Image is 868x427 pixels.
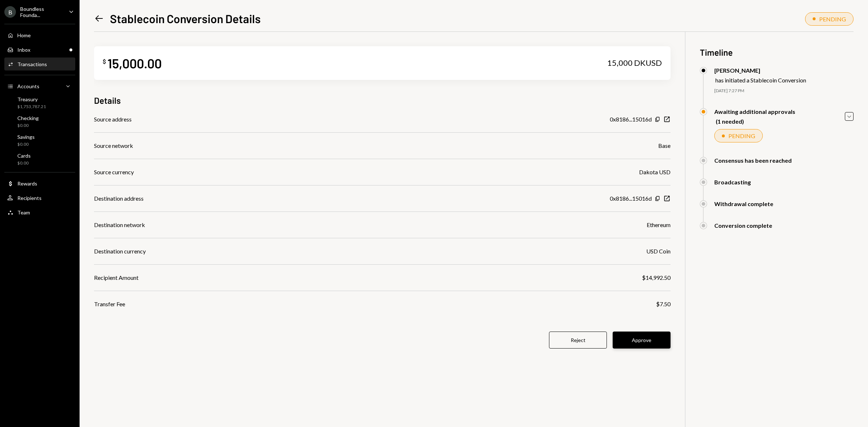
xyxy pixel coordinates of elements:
[819,16,846,22] div: PENDING
[20,6,63,18] div: Boundless Founda...
[4,150,75,168] a: Cards$0.00
[714,157,792,164] div: Consensus has been reached
[17,115,39,121] div: Checking
[17,83,39,89] div: Accounts
[728,132,755,139] div: PENDING
[103,58,106,65] div: $
[17,134,35,140] div: Savings
[110,11,261,26] h1: Stablecoin Conversion Details
[94,94,121,106] h3: Details
[107,55,162,71] div: 15,000.00
[549,332,607,349] button: Reject
[4,43,75,56] a: Inbox
[714,88,854,94] div: [DATE] 7:27 PM
[714,108,795,115] div: Awaiting additional approvals
[647,221,671,229] div: Ethereum
[4,57,75,71] a: Transactions
[656,300,671,308] div: $7.50
[715,77,806,84] div: has initiated a Stablecoin Conversion
[700,46,854,58] h3: Timeline
[17,47,30,53] div: Inbox
[17,195,42,201] div: Recipients
[714,222,772,229] div: Conversion complete
[17,123,39,129] div: $0.00
[4,113,75,130] a: Checking$0.00
[642,273,671,282] div: $14,992.50
[17,96,46,102] div: Treasury
[94,141,133,150] div: Source network
[639,168,671,176] div: Dakota USD
[94,115,132,124] div: Source address
[4,29,75,42] a: Home
[613,332,671,349] button: Approve
[94,168,134,176] div: Source currency
[714,200,773,207] div: Withdrawal complete
[4,206,75,219] a: Team
[610,194,652,203] div: 0x8186...15016d
[17,61,47,67] div: Transactions
[94,300,125,308] div: Transfer Fee
[714,179,751,185] div: Broadcasting
[658,141,671,150] div: Base
[17,141,35,148] div: $0.00
[4,80,75,93] a: Accounts
[94,194,144,203] div: Destination address
[17,32,31,38] div: Home
[94,221,145,229] div: Destination network
[646,247,671,256] div: USD Coin
[4,191,75,204] a: Recipients
[17,209,30,215] div: Team
[94,273,139,282] div: Recipient Amount
[4,94,75,111] a: Treasury$1,753,787.21
[94,247,146,256] div: Destination currency
[17,153,31,159] div: Cards
[607,58,662,68] div: 15,000 DKUSD
[714,67,806,74] div: [PERSON_NAME]
[17,180,37,187] div: Rewards
[17,104,46,110] div: $1,753,787.21
[716,118,795,125] div: (1 needed)
[17,160,31,166] div: $0.00
[4,132,75,149] a: Savings$0.00
[4,177,75,190] a: Rewards
[4,6,16,18] div: B
[610,115,652,124] div: 0x8186...15016d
